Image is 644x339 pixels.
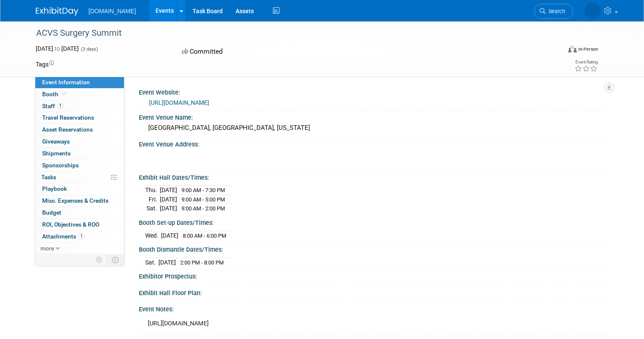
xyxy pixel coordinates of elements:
[35,77,124,88] a: Event Information
[42,79,90,86] span: Event Information
[160,195,177,204] td: [DATE]
[139,216,609,227] div: Booth Set-up Dates/Times:
[145,186,160,195] td: Thu.
[40,245,54,252] span: more
[57,103,63,109] span: 1
[78,233,85,239] span: 1
[161,231,178,240] td: [DATE]
[41,174,56,181] span: Tasks
[139,303,609,313] div: Event Notes:
[139,287,609,297] div: Exhibit Hall Floor Plan:
[62,92,66,96] i: Booth reservation complete
[160,204,177,213] td: [DATE]
[92,254,107,265] td: Personalize Event Tab Strip
[145,121,602,135] div: [GEOGRAPHIC_DATA], [GEOGRAPHIC_DATA], [US_STATE]
[139,243,609,254] div: Booth Dismantle Dates/Times:
[36,60,54,69] td: Tags
[33,26,550,41] div: ACVS Surgery Summit
[139,270,609,281] div: Exhibitor Prospectus:
[42,114,94,121] span: Travel Reservations
[145,231,161,240] td: Wed.
[149,99,209,106] a: [URL][DOMAIN_NAME]
[160,186,177,195] td: [DATE]
[568,46,577,52] img: Format-Inperson.png
[183,233,226,239] span: 8:00 AM - 6:00 PM
[42,209,61,216] span: Budget
[89,8,136,14] span: [DOMAIN_NAME]
[139,138,609,149] div: Event Venue Address:
[181,187,225,193] span: 9:00 AM - 7:30 PM
[181,205,225,212] span: 9:00 AM - 2:00 PM
[42,233,85,240] span: Attachments
[139,171,609,182] div: Exhibit Hall Dates/Times:
[36,7,78,16] img: ExhibitDay
[42,138,70,145] span: Giveaways
[42,185,67,192] span: Playbook
[575,60,598,64] div: Event Rating
[584,3,601,19] img: Lucas Smith
[546,8,565,14] span: Search
[35,148,124,159] a: Shipments
[42,197,109,204] span: Misc. Expenses & Credits
[42,103,63,109] span: Staff
[139,86,609,97] div: Event Website:
[515,44,598,57] div: Event Format
[42,221,99,228] span: ROI, Objectives & ROO
[35,112,124,124] a: Travel Reservations
[142,315,517,332] div: [URL][DOMAIN_NAME]
[42,91,68,98] span: Booth
[42,162,79,169] span: Sponsorships
[35,183,124,195] a: Playbook
[35,136,124,147] a: Giveaways
[106,254,124,265] td: Toggle Event Tabs
[35,89,124,100] a: Booth
[35,195,124,207] a: Misc. Expenses & Credits
[180,259,224,266] span: 2:00 PM - 8:00 PM
[53,45,61,52] span: to
[42,126,93,133] span: Asset Reservations
[139,111,609,122] div: Event Venue Name:
[35,243,124,254] a: more
[534,4,573,19] a: Search
[181,196,225,203] span: 9:00 AM - 5:00 PM
[145,195,160,204] td: Fri.
[35,160,124,171] a: Sponsorships
[35,101,124,112] a: Staff1
[80,46,98,52] span: (3 days)
[36,45,79,52] span: [DATE] [DATE]
[179,44,358,59] div: Committed
[578,46,598,52] div: In-Person
[145,204,160,213] td: Sat.
[145,258,158,267] td: Sat.
[35,172,124,183] a: Tasks
[158,258,176,267] td: [DATE]
[35,207,124,218] a: Budget
[35,219,124,230] a: ROI, Objectives & ROO
[35,124,124,135] a: Asset Reservations
[35,231,124,242] a: Attachments1
[42,150,71,157] span: Shipments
